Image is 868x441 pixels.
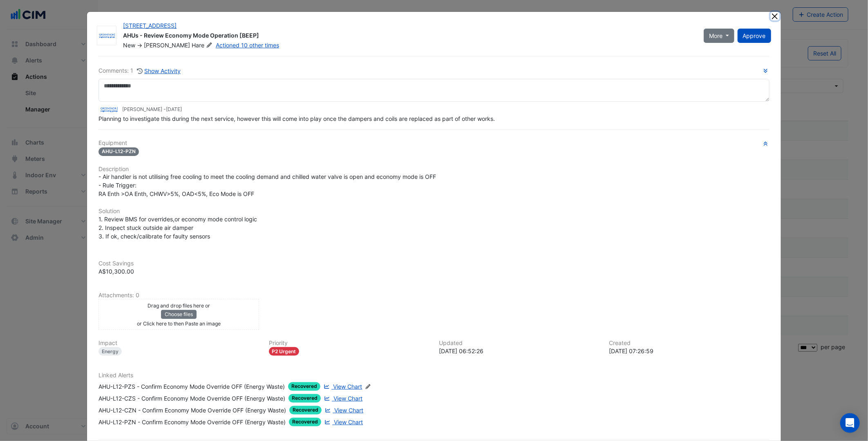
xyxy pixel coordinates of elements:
span: Recovered [288,382,320,391]
button: Approve [738,29,771,43]
button: Close [771,12,779,20]
span: View Chart [334,419,363,425]
button: Show Activity [136,66,181,76]
span: AHU-L12-PZN [98,147,139,156]
img: Grosvenor Engineering [97,32,116,40]
h6: Cost Savings [98,260,769,267]
div: [DATE] 07:26:59 [609,347,769,355]
h6: Linked Alerts [98,372,769,379]
h6: Impact [98,340,259,347]
h6: Attachments: 0 [98,292,769,299]
h6: Description [98,166,769,173]
span: [PERSON_NAME] [144,42,190,49]
div: Open Intercom Messenger [840,413,860,433]
a: View Chart [322,394,362,403]
span: A$10,300.00 [98,268,134,275]
fa-icon: Edit Linked Alerts [365,384,371,390]
div: AHUs - Review Economy Mode Operation [BEEP] [123,31,694,41]
button: More [704,29,734,43]
span: More [709,31,723,40]
div: [DATE] 06:52:26 [439,347,599,355]
a: View Chart [323,418,363,426]
h6: Solution [98,208,769,215]
span: 2025-07-17 06:52:26 [166,106,182,112]
img: Grosvenor Engineering [98,105,119,114]
div: AHU-L12-CZS - Confirm Economy Mode Override OFF (Energy Waste) [98,394,285,403]
span: Recovered [289,418,321,426]
span: 1. Review BMS for overrides,or economy mode control logic 2. Inspect stuck outside air damper 3. ... [98,216,257,240]
h6: Updated [439,340,599,347]
span: - Air handler is not utilising free cooling to meet the cooling demand and chilled water valve is... [98,173,436,197]
div: Comments: 1 [98,66,181,76]
small: or Click here to then Paste an image [137,321,221,327]
small: Drag and drop files here or [148,303,210,309]
span: Recovered [289,406,322,414]
a: [STREET_ADDRESS] [123,22,177,29]
a: Actioned 10 other times [216,42,279,49]
span: Hare [192,41,214,49]
div: P2 Urgent [269,347,300,356]
span: View Chart [333,383,362,390]
div: AHU-L12-PZN - Confirm Economy Mode Override OFF (Energy Waste) [98,418,286,426]
button: Choose files [161,310,197,319]
h6: Priority [269,340,429,347]
span: View Chart [334,407,363,414]
div: AHU-L12-PZS - Confirm Economy Mode Override OFF (Energy Waste) [98,382,285,391]
h6: Created [609,340,769,347]
span: View Chart [333,395,362,402]
span: New [123,42,135,49]
h6: Equipment [98,140,769,147]
div: Energy [98,347,122,356]
small: [PERSON_NAME] - [122,106,182,113]
span: -> [137,42,142,49]
a: View Chart [323,406,363,414]
span: Planning to investigate this during the next service, however this will come into play once the d... [98,115,495,122]
span: Recovered [289,394,321,403]
span: Approve [743,32,766,39]
div: AHU-L12-CZN - Confirm Economy Mode Override OFF (Energy Waste) [98,406,286,414]
a: View Chart [322,382,362,391]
